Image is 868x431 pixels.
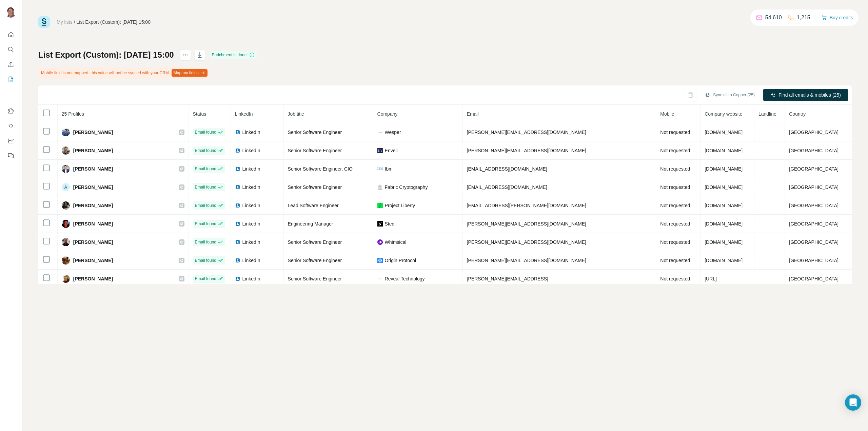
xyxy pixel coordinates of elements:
[660,203,690,208] span: Not requested
[5,150,16,162] button: Feedback
[38,16,50,28] img: Surfe Logo
[385,147,398,154] span: Enveil
[705,239,743,245] span: [DOMAIN_NAME]
[172,69,208,77] button: Map my fields
[789,130,839,135] span: [GEOGRAPHIC_DATA]
[467,130,586,135] span: [PERSON_NAME][EMAIL_ADDRESS][DOMAIN_NAME]
[5,7,16,18] img: Avatar
[288,111,304,117] span: Job title
[377,148,383,153] img: company-logo
[62,275,70,283] img: Avatar
[288,276,342,281] span: Senior Software Engineer
[377,239,383,245] img: company-logo
[789,184,839,190] span: [GEOGRAPHIC_DATA]
[73,275,113,282] span: [PERSON_NAME]
[467,221,586,227] span: [PERSON_NAME][EMAIL_ADDRESS][DOMAIN_NAME]
[467,276,548,281] span: [PERSON_NAME][EMAIL_ADDRESS]
[660,148,690,153] span: Not requested
[242,275,260,282] span: LinkedIn
[660,239,690,245] span: Not requested
[195,202,216,209] span: Email found
[660,130,690,135] span: Not requested
[758,111,776,117] span: Landline
[705,130,743,135] span: [DOMAIN_NAME]
[57,19,73,25] a: My lists
[235,203,240,208] img: LinkedIn logo
[73,129,113,136] span: [PERSON_NAME]
[660,258,690,263] span: Not requested
[789,166,839,172] span: [GEOGRAPHIC_DATA]
[288,258,342,263] span: Senior Software Engineer
[73,147,113,154] span: [PERSON_NAME]
[705,276,717,281] span: [URL]
[77,19,151,25] div: List Export (Custom): [DATE] 15:00
[385,239,407,246] span: Whimsical
[467,148,586,153] span: [PERSON_NAME][EMAIL_ADDRESS][DOMAIN_NAME]
[385,202,415,209] span: Project Liberty
[377,168,383,170] img: company-logo
[700,90,759,100] button: Sync all to Copper (25)
[62,238,70,246] img: Avatar
[195,239,216,245] span: Email found
[705,148,743,153] span: [DOMAIN_NAME]
[377,111,398,117] span: Company
[385,129,401,136] span: Wesper
[845,394,861,411] div: Open Intercom Messenger
[235,166,240,172] img: LinkedIn logo
[235,148,240,153] img: LinkedIn logo
[385,184,428,191] span: Fabric Cryptography
[235,184,240,190] img: LinkedIn logo
[467,258,586,263] span: [PERSON_NAME][EMAIL_ADDRESS][DOMAIN_NAME]
[193,111,206,117] span: Status
[73,184,113,191] span: [PERSON_NAME]
[288,221,333,227] span: Engineering Manager
[660,184,690,190] span: Not requested
[705,184,743,190] span: [DOMAIN_NAME]
[73,165,113,172] span: [PERSON_NAME]
[195,257,216,263] span: Email found
[467,111,479,117] span: Email
[660,166,690,172] span: Not requested
[660,221,690,227] span: Not requested
[705,111,742,117] span: Company website
[467,184,547,190] span: [EMAIL_ADDRESS][DOMAIN_NAME]
[789,276,839,281] span: [GEOGRAPHIC_DATA]
[797,14,810,22] p: 1,215
[705,203,743,208] span: [DOMAIN_NAME]
[195,148,216,154] span: Email found
[789,148,839,153] span: [GEOGRAPHIC_DATA]
[235,221,240,227] img: LinkedIn logo
[195,276,216,282] span: Email found
[195,184,216,190] span: Email found
[210,51,257,59] div: Enrichment is done
[62,220,70,228] img: Avatar
[195,166,216,172] span: Email found
[789,221,839,227] span: [GEOGRAPHIC_DATA]
[5,58,16,71] button: Enrich CSV
[38,50,174,60] h1: List Export (Custom): [DATE] 15:00
[288,203,339,208] span: Lead Software Engineer
[385,165,393,172] span: Ibm
[288,148,342,153] span: Senior Software Engineer
[789,111,806,117] span: Country
[242,184,260,191] span: LinkedIn
[74,19,75,25] li: /
[62,165,70,173] img: Avatar
[235,276,240,281] img: LinkedIn logo
[73,239,113,246] span: [PERSON_NAME]
[467,239,586,245] span: [PERSON_NAME][EMAIL_ADDRESS][DOMAIN_NAME]
[5,43,16,56] button: Search
[377,130,383,135] img: company-logo
[73,202,113,209] span: [PERSON_NAME]
[242,165,260,172] span: LinkedIn
[385,275,425,282] span: Reveal Technology
[62,183,70,191] div: A
[385,220,396,227] span: Stedi
[288,239,342,245] span: Senior Software Engineer
[242,220,260,227] span: LinkedIn
[705,166,743,172] span: [DOMAIN_NAME]
[62,146,70,155] img: Avatar
[377,203,383,208] img: company-logo
[62,128,70,136] img: Avatar
[180,50,191,60] button: actions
